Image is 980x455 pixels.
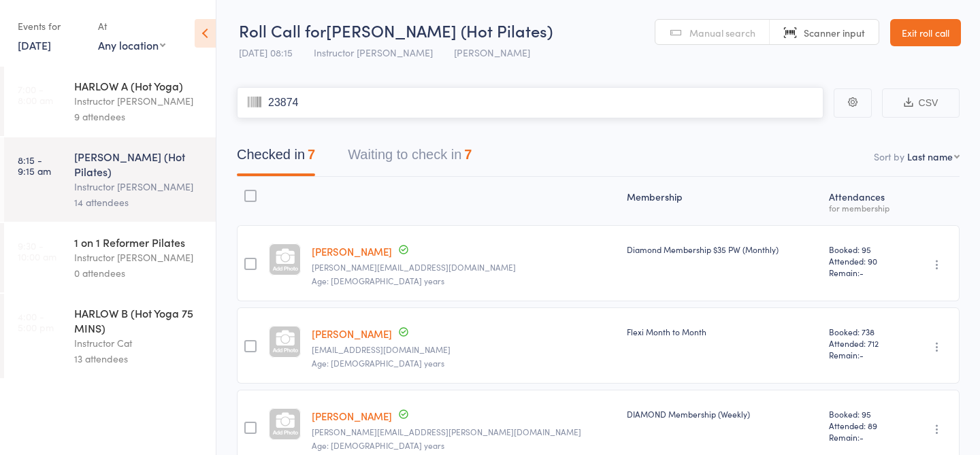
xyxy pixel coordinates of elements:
div: HARLOW A (Hot Yoga) [74,78,204,93]
div: 7 [464,147,472,162]
a: 9:30 -10:00 am1 on 1 Reformer PilatesInstructor [PERSON_NAME]0 attendees [4,223,216,292]
span: Age: [DEMOGRAPHIC_DATA] years [312,439,444,451]
div: Instructor [PERSON_NAME] [74,250,204,265]
a: 7:00 -8:00 amHARLOW A (Hot Yoga)Instructor [PERSON_NAME]9 attendees [4,67,216,136]
button: CSV [882,88,960,118]
div: Instructor [PERSON_NAME] [74,179,204,195]
div: 9 attendees [74,109,204,124]
div: [PERSON_NAME] (Hot Pilates) [74,149,204,179]
a: [PERSON_NAME] [312,326,392,341]
div: DIAMOND Membership (Weekly) [627,408,818,420]
time: 7:00 - 8:00 am [18,84,53,105]
div: Atten­dances [823,183,904,219]
small: ailsa.cairns1@gmail.com [312,345,616,354]
span: Remain: [829,349,898,360]
div: for membership [829,203,898,212]
div: Last name [907,150,953,163]
time: 9:30 - 10:00 am [18,240,56,262]
span: Booked: 95 [829,408,898,420]
a: 8:15 -9:15 am[PERSON_NAME] (Hot Pilates)Instructor [PERSON_NAME]14 attendees [4,137,216,222]
button: Waiting to check in7 [348,140,472,176]
span: Age: [DEMOGRAPHIC_DATA] years [312,275,444,286]
span: Age: [DEMOGRAPHIC_DATA] years [312,357,444,369]
span: Roll Call for [239,19,326,41]
div: Instructor [PERSON_NAME] [74,93,204,109]
span: Remain: [829,431,898,443]
span: [DATE] 08:15 [239,46,293,59]
span: Attended: 712 [829,337,898,349]
input: Scan member card [237,87,823,118]
div: 1 on 1 Reformer Pilates [74,235,204,250]
div: 0 attendees [74,265,204,281]
div: At [98,15,165,37]
div: HARLOW B (Hot Yoga 75 MINS) [74,305,204,335]
span: Attended: 90 [829,255,898,267]
a: [PERSON_NAME] [312,244,392,258]
span: - [860,267,864,278]
a: Exit roll call [890,19,961,46]
time: 4:00 - 5:00 pm [18,311,54,333]
span: - [860,349,864,360]
span: Attended: 89 [829,420,898,431]
span: Scanner input [804,26,865,39]
div: 13 attendees [74,351,204,367]
a: [PERSON_NAME] [312,409,392,423]
div: Flexi Month to Month [627,326,818,337]
div: Events for [18,15,84,37]
span: [PERSON_NAME] (Hot Pilates) [326,19,553,41]
span: [PERSON_NAME] [454,46,530,59]
small: meghan.crabb@hotmail.com [312,427,616,437]
span: - [860,431,864,443]
div: Membership [621,183,823,219]
div: 14 attendees [74,195,204,210]
div: Any location [98,37,165,52]
button: Checked in7 [237,140,315,176]
label: Sort by [874,150,904,163]
span: Instructor [PERSON_NAME] [314,46,433,59]
a: 4:00 -5:00 pmHARLOW B (Hot Yoga 75 MINS)Instructor Cat13 attendees [4,294,216,378]
a: [DATE] [18,37,51,52]
span: Remain: [829,267,898,278]
div: Diamond Membership $35 PW (Monthly) [627,243,818,255]
div: Instructor Cat [74,335,204,351]
span: Manual search [689,26,755,39]
div: 7 [308,147,315,162]
span: Booked: 738 [829,326,898,337]
span: Booked: 95 [829,243,898,255]
time: 8:15 - 9:15 am [18,154,51,176]
small: Alicia.bell7@gmail.com [312,263,616,272]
